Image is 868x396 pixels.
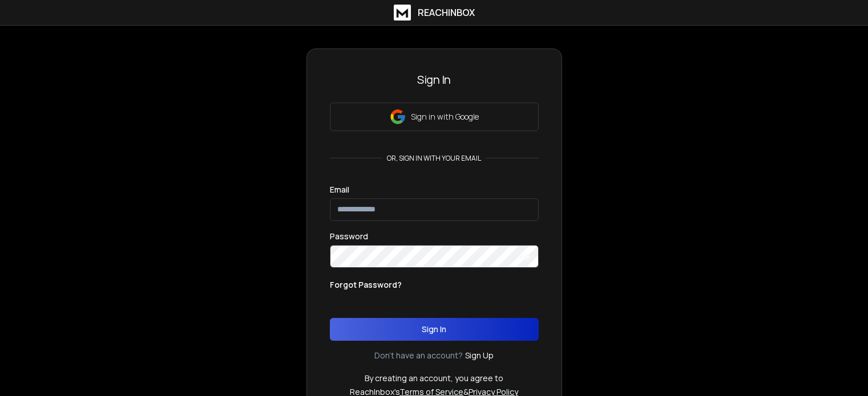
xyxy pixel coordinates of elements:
button: Sign in with Google [330,103,539,131]
p: Sign in with Google [411,111,479,123]
a: Sign Up [465,350,494,361]
a: ReachInbox [394,5,475,21]
h1: ReachInbox [418,6,475,19]
p: or, sign in with your email [382,154,486,163]
button: Sign In [330,318,539,341]
p: Don't have an account? [374,350,463,361]
label: Email [330,186,349,194]
p: Forgot Password? [330,279,402,291]
h3: Sign In [330,72,539,88]
label: Password [330,232,368,240]
p: By creating an account, you agree to [365,373,503,384]
img: logo [394,5,411,21]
